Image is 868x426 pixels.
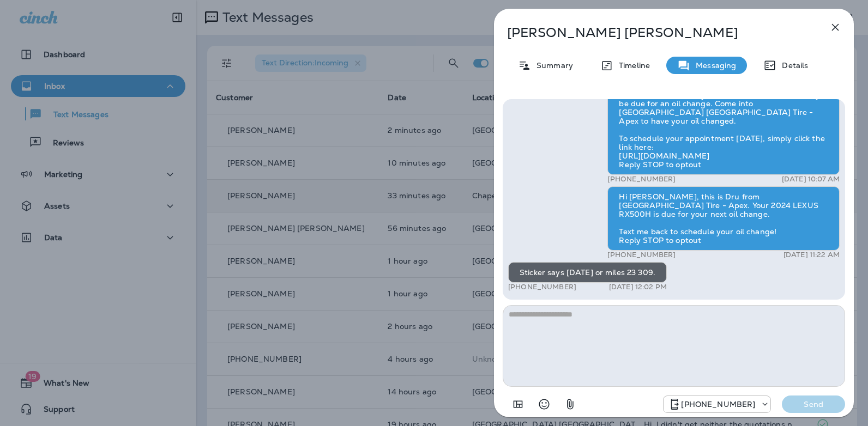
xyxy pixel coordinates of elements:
div: +1 (984) 409-9300 [664,398,770,411]
p: [PHONE_NUMBER] [607,251,676,259]
p: Details [776,61,808,70]
div: Hi [PERSON_NAME], this is Dru from [GEOGRAPHIC_DATA] Tire - Apex. Your 2024 LEXUS RX500H is due f... [607,186,840,251]
p: [DATE] 10:07 AM [782,175,840,184]
div: Hi [PERSON_NAME], your 2024 LEXUS RX500H may be due for an oil change. Come into [GEOGRAPHIC_DATA... [607,84,840,175]
button: Add in a premade template [507,393,529,415]
p: Timeline [613,61,650,70]
p: [DATE] 11:22 AM [783,251,840,259]
button: Select an emoji [533,393,555,415]
p: Summary [531,61,573,70]
p: [PERSON_NAME] [PERSON_NAME] [507,25,805,40]
p: [DATE] 12:02 PM [609,283,667,291]
div: Sticker says [DATE] or miles 23 309. [508,262,667,283]
p: [PHONE_NUMBER] [607,175,676,184]
p: [PHONE_NUMBER] [681,400,755,409]
p: [PHONE_NUMBER] [508,283,576,291]
p: Messaging [690,61,736,70]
